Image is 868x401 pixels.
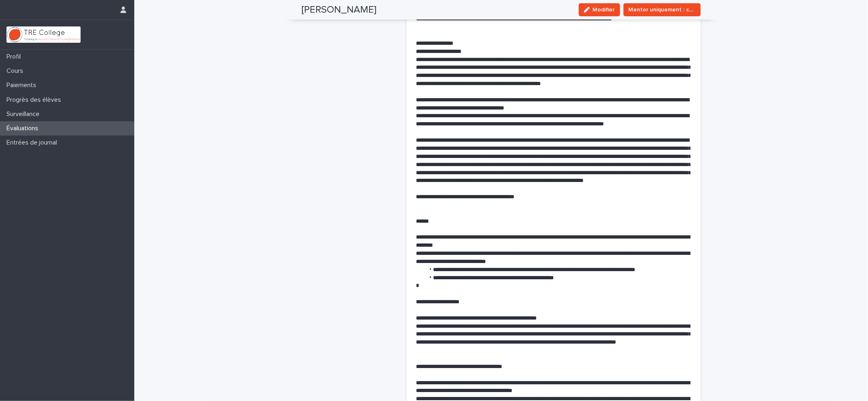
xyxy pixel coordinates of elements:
img: L01RLPSrRaOWR30Oqb5K [7,26,81,43]
font: Paiements [7,82,36,88]
button: Modifier [579,3,620,16]
font: Surveillance [7,111,39,117]
font: Modifier [593,7,615,13]
font: Entrées de journal [7,139,57,146]
font: [PERSON_NAME] [302,5,377,15]
font: Profil [7,53,21,60]
font: Évaluations [7,125,38,131]
font: Mentor uniquement : commentaire [629,7,722,13]
button: Mentor uniquement : commentaire [623,3,701,16]
font: Progrès des élèves [7,96,61,103]
font: Cours [7,68,23,74]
